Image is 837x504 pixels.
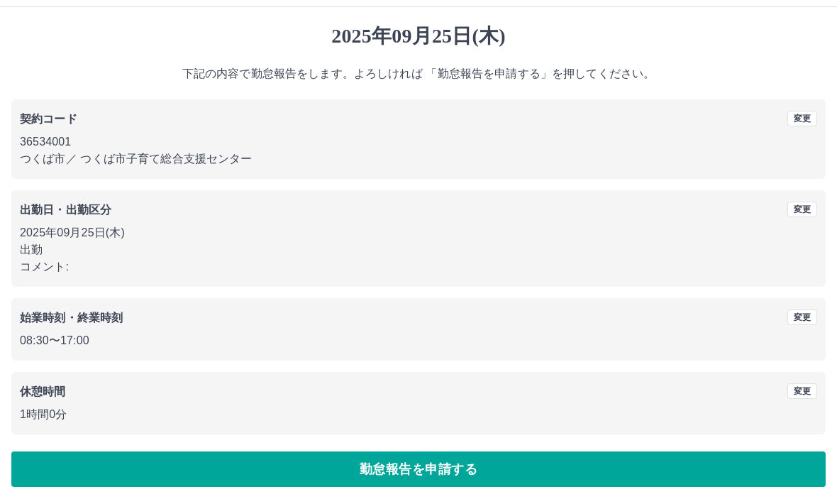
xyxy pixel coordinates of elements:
[20,114,77,126] b: 契約コード
[787,202,817,218] button: 変更
[20,407,817,424] p: 1時間0分
[20,312,123,324] b: 始業時刻・終業時刻
[20,242,817,259] p: 出勤
[787,384,817,400] button: 変更
[787,310,817,326] button: 変更
[11,452,826,488] button: 勤怠報告を申請する
[11,66,826,83] p: 下記の内容で勤怠報告をします。よろしければ 「勤怠報告を申請する」を押してください。
[20,386,66,398] b: 休憩時間
[20,333,817,350] p: 08:30 〜 17:00
[20,134,817,151] p: 36534001
[20,204,111,217] b: 出勤日・出勤区分
[11,25,826,49] h1: 2025年09月25日(木)
[20,225,817,242] p: 2025年09月25日(木)
[20,259,817,276] p: コメント:
[20,151,817,168] p: つくば市 ／ つくば市子育て総合支援センター
[787,111,817,127] button: 変更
